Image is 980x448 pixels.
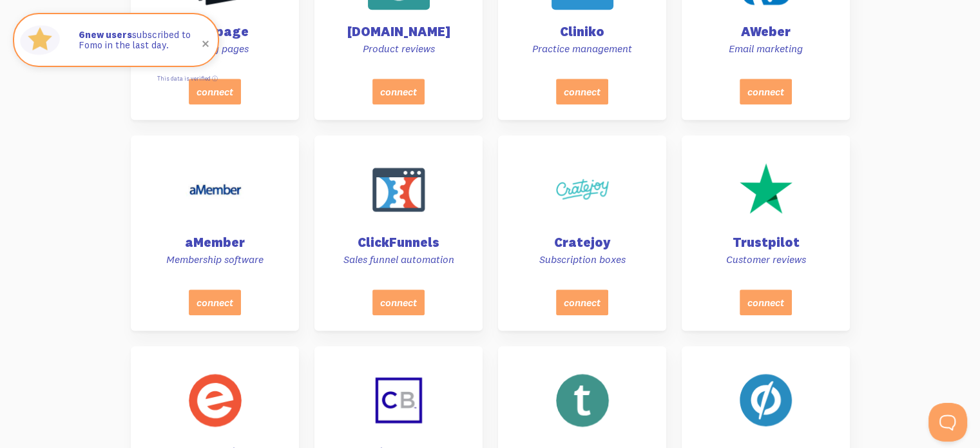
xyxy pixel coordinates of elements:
[189,289,241,315] button: connect
[372,289,425,315] button: connect
[131,135,299,331] a: aMember Membership software connect
[928,403,967,442] iframe: Help Scout Beacon - Open
[697,42,834,55] p: Email marketing
[514,253,651,266] p: Subscription boxes
[697,236,834,249] h4: Trustpilot
[697,25,834,38] h4: AWeber
[330,25,467,38] h4: [DOMAIN_NAME]
[79,30,85,41] span: 6
[330,236,467,249] h4: ClickFunnels
[514,42,651,55] p: Practice management
[514,236,651,249] h4: Cratejoy
[314,135,483,331] a: ClickFunnels Sales funnel automation connect
[330,253,467,266] p: Sales funnel automation
[146,25,283,38] h4: Instapage
[682,135,850,331] a: Trustpilot Customer reviews connect
[189,79,241,104] button: connect
[157,75,218,82] a: This data is verified ⓘ
[697,253,834,266] p: Customer reviews
[556,289,608,315] button: connect
[79,28,132,41] strong: new users
[146,236,283,249] h4: aMember
[740,79,792,104] button: connect
[17,17,63,63] img: Fomo
[514,25,651,38] h4: Cliniko
[556,79,608,104] button: connect
[498,135,666,331] a: Cratejoy Subscription boxes connect
[740,289,792,315] button: connect
[330,42,467,55] p: Product reviews
[372,79,425,104] button: connect
[146,253,283,266] p: Membership software
[79,30,205,51] p: subscribed to Fomo in the last day.
[146,42,283,55] p: Landing pages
